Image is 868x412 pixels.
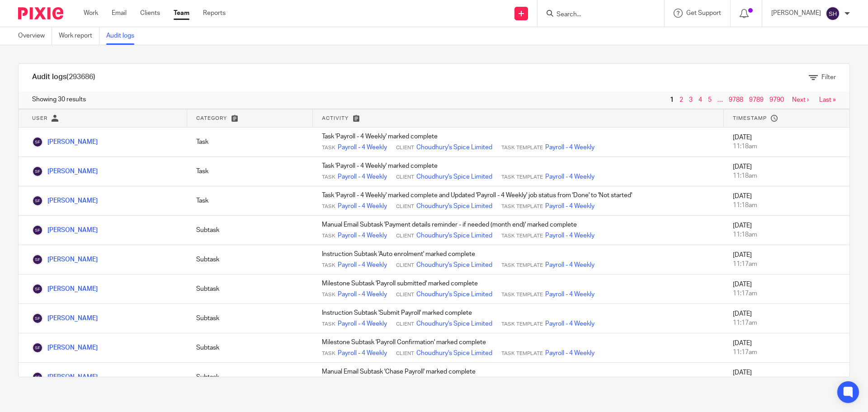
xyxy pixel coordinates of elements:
[689,97,693,103] a: 3
[32,168,98,175] a: [PERSON_NAME]
[32,345,98,351] a: [PERSON_NAME]
[416,202,492,211] a: Choudhury's Spice Limited
[187,186,313,216] td: Task
[771,9,821,18] p: [PERSON_NAME]
[187,245,313,275] td: Subtask
[416,143,492,152] a: Choudhury's Spice Limited
[32,225,43,236] img: Sarah Fox
[140,9,160,18] a: Clients
[313,275,724,304] td: Milestone Subtask 'Payroll submitted' marked complete
[18,7,63,19] img: Pixie
[416,290,492,299] a: Choudhury's Spice Limited
[501,144,543,152] span: Task Template
[792,97,809,103] a: Next ›
[724,363,849,392] td: [DATE]
[733,289,840,298] div: 11:17am
[733,318,840,327] div: 11:17am
[322,232,335,240] span: Task
[679,97,683,103] a: 2
[32,374,98,380] a: [PERSON_NAME]
[724,245,849,275] td: [DATE]
[416,349,492,358] a: Choudhury's Spice Limited
[668,95,676,105] span: 1
[338,349,387,358] a: Payroll - 4 Weekly
[32,116,47,121] span: User
[338,290,387,299] a: Payroll - 4 Weekly
[84,9,98,18] a: Work
[338,172,387,181] a: Payroll - 4 Weekly
[322,174,335,181] span: Task
[32,137,43,147] img: Sarah Fox
[416,319,492,328] a: Choudhury's Spice Limited
[545,202,594,211] a: Payroll - 4 Weekly
[545,260,594,270] a: Payroll - 4 Weekly
[733,171,840,180] div: 11:18am
[187,275,313,304] td: Subtask
[196,116,227,121] span: Category
[32,315,98,322] a: [PERSON_NAME]
[733,201,840,210] div: 11:18am
[501,350,543,357] span: Task Template
[338,202,387,211] a: Payroll - 4 Weekly
[819,97,836,103] a: Last »
[32,254,43,265] img: Sarah Fox
[313,304,724,333] td: Instruction Subtask 'Submit Payroll' marked complete
[729,97,743,103] a: 9788
[313,128,724,157] td: Task 'Payroll - 4 Weekly' marked complete
[396,203,414,210] span: Client
[187,157,313,186] td: Task
[715,95,725,105] span: …
[501,232,543,240] span: Task Template
[322,350,335,357] span: Task
[416,231,492,240] a: Choudhury's Spice Limited
[733,348,840,357] div: 11:17am
[708,97,712,103] a: 5
[338,319,387,328] a: Payroll - 4 Weekly
[396,144,414,152] span: Client
[724,157,849,186] td: [DATE]
[187,333,313,363] td: Subtask
[32,372,43,383] img: Sarah Fox
[187,363,313,392] td: Subtask
[187,216,313,245] td: Subtask
[501,291,543,298] span: Task Template
[313,333,724,363] td: Milestone Subtask 'Payroll Confirmation' marked complete
[416,260,492,270] a: Choudhury's Spice Limited
[338,231,387,240] a: Payroll - 4 Weekly
[501,174,543,181] span: Task Template
[396,321,414,328] span: Client
[174,9,189,18] a: Team
[322,144,335,152] span: Task
[396,174,414,181] span: Client
[32,284,43,294] img: Sarah Fox
[322,321,335,328] span: Task
[724,333,849,363] td: [DATE]
[724,216,849,245] td: [DATE]
[32,166,43,177] img: Sarah Fox
[338,260,387,270] a: Payroll - 4 Weekly
[733,142,840,151] div: 11:18am
[322,291,335,298] span: Task
[769,97,784,103] a: 9790
[396,291,414,298] span: Client
[18,27,52,45] a: Overview
[733,230,840,239] div: 11:18am
[556,11,637,19] input: Search
[396,350,414,357] span: Client
[501,203,543,210] span: Task Template
[32,256,98,263] a: [PERSON_NAME]
[32,195,43,206] img: Sarah Fox
[187,128,313,157] td: Task
[313,186,724,216] td: Task 'Payroll - 4 Weekly' marked complete and Updated 'Payroll - 4 Weekly' job status from 'Done'...
[724,128,849,157] td: [DATE]
[724,186,849,216] td: [DATE]
[545,231,594,240] a: Payroll - 4 Weekly
[668,96,836,104] nav: pager
[112,9,127,18] a: Email
[545,172,594,181] a: Payroll - 4 Weekly
[313,157,724,186] td: Task 'Payroll - 4 Weekly' marked complete
[724,304,849,333] td: [DATE]
[313,245,724,275] td: Instruction Subtask 'Auto enrolment' marked complete
[203,9,226,18] a: Reports
[32,313,43,324] img: Sarah Fox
